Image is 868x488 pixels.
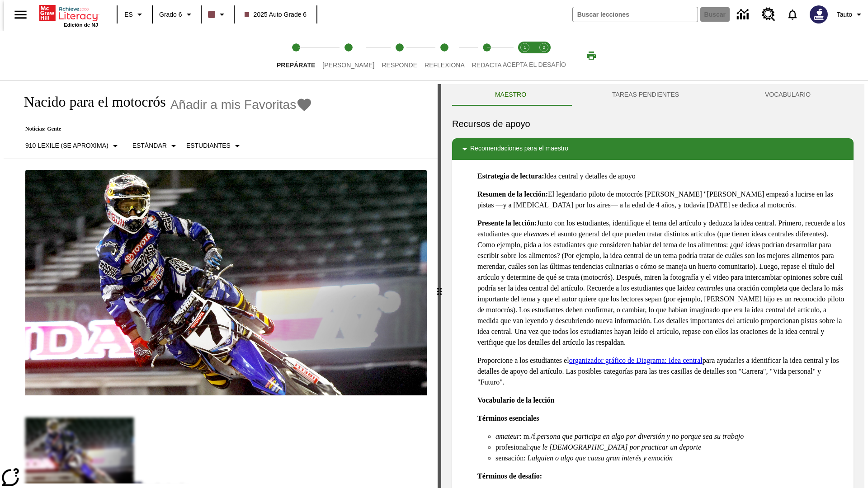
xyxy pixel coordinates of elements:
input: Buscar campo [573,7,698,22]
a: Notificaciones [781,3,804,26]
p: Estándar [132,141,167,150]
button: Responde step 3 of 5 [374,31,425,80]
button: Reflexiona step 4 of 5 [417,31,472,80]
span: Responde [382,61,417,69]
button: Acepta el desafío lee step 1 of 2 [512,31,538,80]
strong: Vocabulario de la lección [477,396,555,404]
strong: Términos esenciales [477,414,539,422]
span: Edición de NJ [64,22,98,28]
div: activity [441,84,864,488]
button: Tipo de apoyo, Estándar [129,138,183,154]
strong: Términos de desafío: [477,472,542,480]
span: Prepárate [277,61,315,69]
div: Recomendaciones para el maestro [452,138,854,160]
p: Proporcione a los estudiantes el para ayudarles a identificar la idea central y los detalles de a... [477,355,846,388]
button: Escoja un nuevo avatar [804,3,833,26]
button: Lenguaje: ES, Selecciona un idioma [120,6,149,23]
span: 2025 Auto Grade 6 [245,10,307,19]
span: ACEPTA EL DESAFÍO [503,61,566,68]
span: ES [124,10,133,19]
li: profesional: [495,442,846,453]
button: Seleccionar estudiante [183,138,246,154]
strong: Estrategia de lectura: [477,172,544,180]
p: 910 Lexile (Se aproxima) [25,141,108,150]
em: que le [DEMOGRAPHIC_DATA] por practicar un deporte [530,443,701,451]
p: Idea central y detalles de apoyo [477,171,846,182]
li: sensación: f. [495,453,846,464]
div: Pulsa la tecla de intro o la barra espaciadora y luego presiona las flechas de derecha e izquierd... [438,84,441,488]
button: Lee step 2 of 5 [315,31,382,80]
p: El legendario piloto de motocrós [PERSON_NAME] "[PERSON_NAME] empezó a lucirse en las pistas —y a... [477,189,846,211]
h1: Nacido para el motocrós [14,94,166,110]
button: Perfil/Configuración [833,6,868,23]
span: Reflexiona [425,61,465,69]
img: El corredor de motocrós James Stewart vuela por los aires en su motocicleta de montaña [25,170,427,396]
span: Añadir a mis Favoritas [170,98,297,112]
p: Recomendaciones para el maestro [470,144,568,155]
span: Redacta [472,61,502,69]
p: Estudiantes [186,141,231,150]
button: Imprimir [577,47,606,64]
a: organizador gráfico de Diagrama: Idea central [569,357,703,364]
em: persona que participa en algo por diversión y no porque sea su trabajo [537,432,744,440]
div: reading [4,84,438,483]
button: Prepárate step 1 of 5 [269,31,322,80]
em: tema [529,230,543,238]
span: [PERSON_NAME] [322,61,374,69]
span: Grado 6 [159,10,182,19]
text: 2 [542,45,545,50]
button: TAREAS PENDIENTES [569,84,722,106]
button: Abrir el menú lateral [7,1,34,28]
button: Acepta el desafío contesta step 2 of 2 [531,31,557,80]
text: 1 [524,45,526,50]
em: idea central [683,284,717,292]
button: Maestro [452,84,569,106]
img: Avatar [810,5,828,23]
div: Portada [39,3,98,28]
p: Junto con los estudiantes, identifique el tema del artículo y deduzca la idea central. Primero, r... [477,218,846,348]
button: Añadir a mis Favoritas - Nacido para el motocrós [170,97,313,113]
button: VOCABULARIO [722,84,854,106]
button: Grado: Grado 6, Elige un grado [156,6,198,23]
span: Tauto [837,10,852,19]
p: Noticias: Gente [14,126,312,132]
strong: Resumen de la lección: [477,190,548,198]
h6: Recursos de apoyo [452,117,854,131]
button: Seleccione Lexile, 910 Lexile (Se aproxima) [22,138,124,154]
li: : m./f. [495,431,846,442]
button: El color de la clase es café oscuro. Cambiar el color de la clase. [204,6,231,23]
em: alguien o algo que causa gran interés y emoción [532,454,673,462]
button: Redacta step 5 of 5 [465,31,509,80]
div: Instructional Panel Tabs [452,84,854,106]
a: Centro de recursos, Se abrirá en una pestaña nueva. [756,2,781,27]
a: Centro de información [731,2,756,27]
strong: Presente la lección: [477,219,537,227]
em: amateur [495,432,519,440]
